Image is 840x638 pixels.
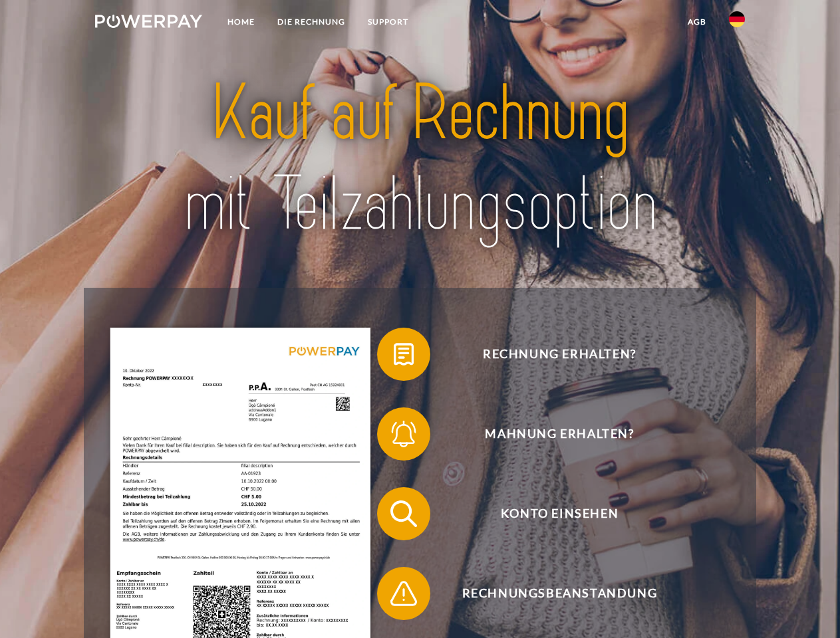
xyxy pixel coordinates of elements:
img: logo-powerpay-white.svg [95,15,202,28]
img: qb_warning.svg [387,577,420,610]
img: de [729,11,745,27]
img: qb_bill.svg [387,338,420,371]
span: Rechnungsbeanstandung [396,567,722,620]
img: title-powerpay_de.svg [127,64,713,255]
img: qb_search.svg [387,497,420,530]
button: Rechnungsbeanstandung [377,567,723,620]
span: Rechnung erhalten? [396,328,722,381]
span: Konto einsehen [396,487,722,540]
a: agb [676,10,718,34]
span: Mahnung erhalten? [396,407,722,461]
img: qb_bell.svg [387,417,420,451]
a: Home [216,10,266,34]
a: DIE RECHNUNG [266,10,356,34]
button: Mahnung erhalten? [377,407,723,461]
button: Konto einsehen [377,487,723,540]
a: SUPPORT [356,10,420,34]
button: Rechnung erhalten? [377,328,723,381]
